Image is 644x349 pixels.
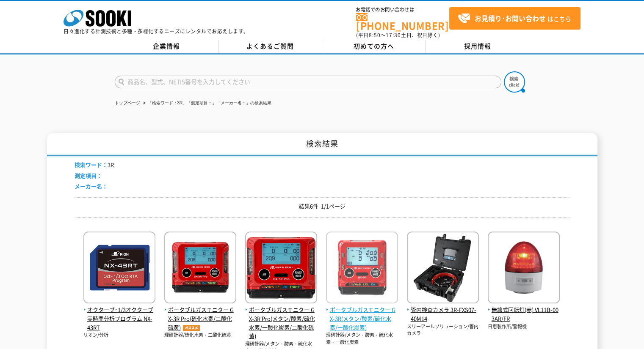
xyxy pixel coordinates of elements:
[115,40,218,53] a: 企業情報
[75,172,102,180] span: 測定項目：
[407,232,479,305] img: 3R-FXS07-40M14
[245,305,317,341] span: ポータブルガスモニター GX-3R Pro(メタン/酸素/硫化水素/一酸化炭素/二酸化硫黄)
[181,325,202,331] img: オススメ
[141,99,272,108] li: 「検索ワード：3R」「測定項目：」「メーカー名：」の検索結果
[488,305,560,323] span: 無線式回転灯(赤) VL11B-003AR/FR
[75,202,570,211] p: 結果6件 1/1ページ
[449,7,580,30] a: お見積り･お問い合わせはこちら
[326,232,398,305] img: GX-3R(メタン/酸素/硫化水素/一酸化炭素)
[407,305,479,323] span: 管内検査カメラ 3R-FXS07-40M14
[75,182,108,190] span: メーカー名：
[458,12,571,25] span: はこちら
[164,332,236,339] p: 理研計器/硫化水素・二酸化硫黄
[356,31,440,39] span: (平日 ～ 土日、祝日除く)
[369,31,381,39] span: 8:50
[326,305,398,332] span: ポータブルガスモニター GX-3R(メタン/酸素/硫化水素/一酸化炭素)
[356,13,449,30] a: [PHONE_NUMBER]
[245,232,317,305] img: GX-3R Pro(メタン/酸素/硫化水素/一酸化炭素/二酸化硫黄)
[504,71,525,93] img: btn_search.png
[164,305,236,332] span: ポータブルガスモニター GX-3R Pro(硫化水素/二酸化硫黄)
[326,297,398,332] a: ポータブルガスモニター GX-3R(メタン/酸素/硫化水素/一酸化炭素)
[475,13,546,23] strong: お見積り･お問い合わせ
[354,41,394,51] span: 初めての方へ
[322,40,426,53] a: 初めての方へ
[488,323,560,330] p: 日恵製作所/警報機
[488,232,560,305] img: VL11B-003AR/FR
[164,297,236,332] a: ポータブルガスモニター GX-3R Pro(硫化水素/二酸化硫黄)オススメ
[64,29,249,34] p: 日々進化する計測技術と多種・多様化するニーズにレンタルでお応えします。
[115,101,140,105] a: トップページ
[407,297,479,323] a: 管内検査カメラ 3R-FXS07-40M14
[218,40,322,53] a: よくあるご質問
[83,232,155,305] img: NX-43RT
[75,161,108,169] span: 検索ワード：
[326,332,398,346] p: 理研計器/メタン・酸素・硫化水素・一酸化炭素
[115,76,501,88] input: 商品名、型式、NETIS番号を入力してください
[356,7,449,12] span: お電話でのお問い合わせは
[426,40,530,53] a: 採用情報
[164,232,236,305] img: GX-3R Pro(硫化水素/二酸化硫黄)
[488,297,560,323] a: 無線式回転灯(赤) VL11B-003AR/FR
[83,332,155,339] p: リオン/分析
[245,297,317,341] a: ポータブルガスモニター GX-3R Pro(メタン/酸素/硫化水素/一酸化炭素/二酸化硫黄)
[75,161,114,169] li: 3R
[83,297,155,332] a: オクターブ･1/3オクターブ実時間分析プログラム NX-43RT
[47,133,597,156] h1: 検索結果
[83,305,155,332] span: オクターブ･1/3オクターブ実時間分析プログラム NX-43RT
[386,31,401,39] span: 17:30
[407,323,479,337] p: スリーアールソリューション/管内カメラ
